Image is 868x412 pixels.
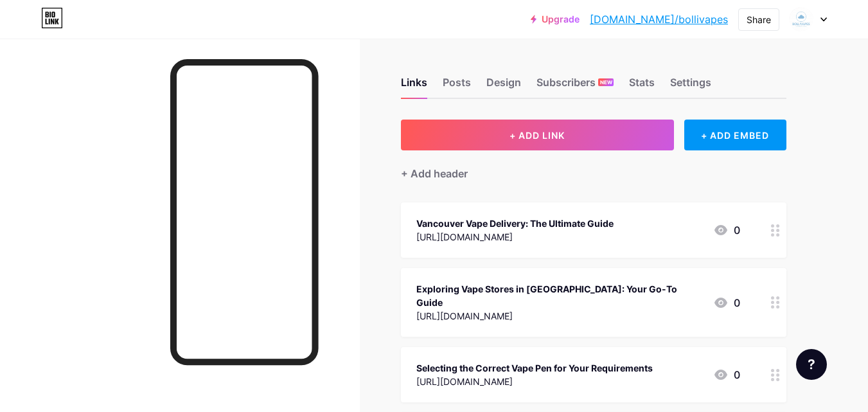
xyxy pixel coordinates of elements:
div: + Add header [401,166,468,181]
div: 0 [713,222,740,238]
div: Exploring Vape Stores in [GEOGRAPHIC_DATA]: Your Go-To Guide [416,282,703,309]
div: 0 [713,367,740,382]
div: Stats [629,75,655,98]
div: [URL][DOMAIN_NAME] [416,309,703,323]
div: 0 [713,295,740,310]
div: Posts [443,75,471,98]
span: NEW [600,78,612,86]
div: Vancouver Vape Delivery: The Ultimate Guide [416,217,614,230]
div: Subscribers [536,75,614,98]
a: Upgrade [531,14,580,24]
img: bollivapes [789,7,813,31]
span: + ADD LINK [509,130,565,141]
div: Settings [670,75,711,98]
div: [URL][DOMAIN_NAME] [416,375,653,388]
div: + ADD EMBED [684,120,786,150]
button: + ADD LINK [401,120,674,150]
div: Links [401,75,427,98]
div: Selecting the Correct Vape Pen for Your Requirements [416,361,653,375]
div: Share [747,13,771,26]
div: [URL][DOMAIN_NAME] [416,230,614,244]
a: [DOMAIN_NAME]/bollivapes [590,12,728,27]
div: Design [486,75,521,98]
